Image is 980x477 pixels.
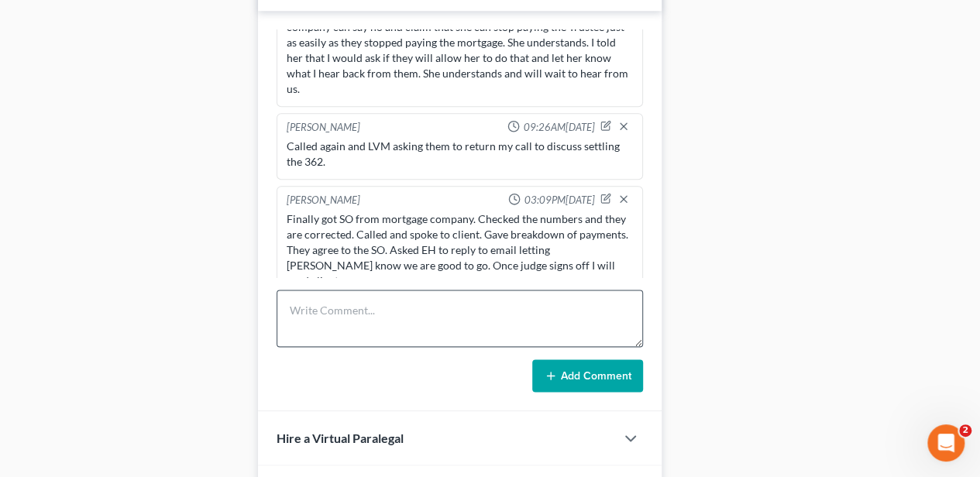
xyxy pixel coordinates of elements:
[523,120,594,135] span: 09:26AM[DATE]
[287,193,360,208] div: [PERSON_NAME]
[287,211,633,289] div: Finally got SO from mortgage company. Checked the numbers and they are corrected. Called and spok...
[532,359,643,392] button: Add Comment
[287,139,633,170] div: Called again and LVM asking them to return my call to discuss settling the 362.
[959,424,971,437] span: 2
[277,431,404,445] span: Hire a Virtual Paralegal
[927,424,965,462] iframe: Intercom live chat
[524,193,594,208] span: 03:09PM[DATE]
[287,120,360,136] div: [PERSON_NAME]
